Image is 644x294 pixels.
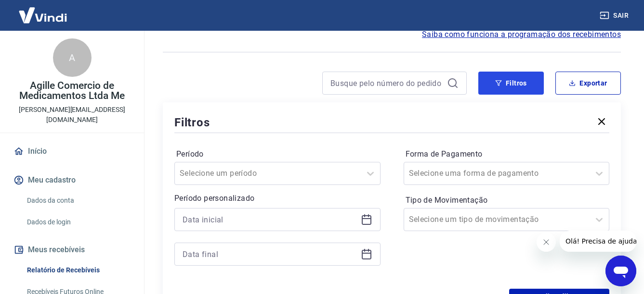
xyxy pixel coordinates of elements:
[537,233,556,252] iframe: Fechar mensagem
[406,195,608,206] label: Tipo de Movimentação
[598,7,632,24] button: Sair
[174,193,381,204] p: Período personalizado
[12,170,132,191] button: Meu cadastro
[555,72,621,95] button: Exportar
[6,7,81,14] span: Olá! Precisa de ajuda?
[23,212,132,232] a: Dados de login
[12,239,132,260] button: Meus recebíveis
[560,231,636,252] iframe: Mensagem da empresa
[183,212,357,227] input: Data inicial
[23,191,132,210] a: Dados da conta
[23,260,132,280] a: Relatório de Recebíveis
[12,0,74,30] img: Vindi
[8,105,136,125] p: [PERSON_NAME][EMAIL_ADDRESS][DOMAIN_NAME]
[330,76,443,90] input: Busque pelo número do pedido
[406,148,608,160] label: Forma de Pagamento
[8,81,136,101] p: Agille Comercio de Medicamentos Ltda Me
[478,72,544,95] button: Filtros
[174,115,210,130] h5: Filtros
[12,141,132,162] a: Início
[183,247,357,261] input: Data final
[53,38,92,77] div: A
[422,29,621,40] a: Saiba como funciona a programação dos recebimentos
[176,148,379,160] label: Período
[605,256,636,286] iframe: Botão para abrir a janela de mensagens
